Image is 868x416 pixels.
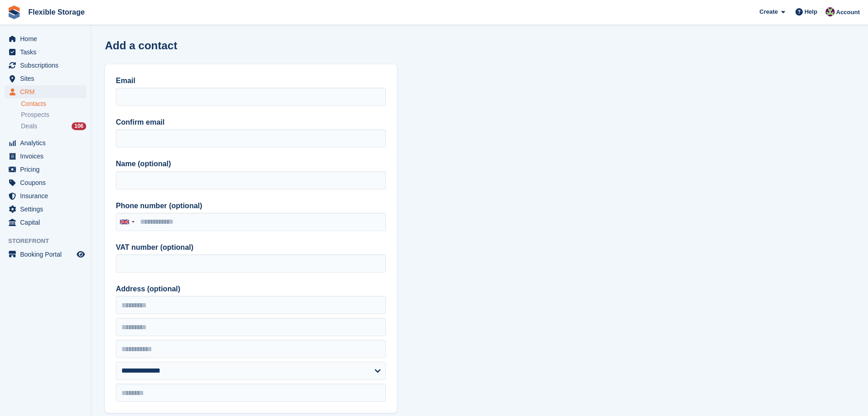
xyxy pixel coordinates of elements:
span: Booking Portal [20,248,75,261]
span: Help [805,7,817,16]
span: CRM [20,85,75,98]
a: menu [5,190,86,202]
a: menu [5,85,86,98]
a: menu [5,72,86,85]
span: Tasks [20,46,75,58]
span: Insurance [20,190,75,202]
a: Prospects [21,110,86,120]
a: menu [5,216,86,229]
span: Capital [20,216,75,229]
a: Flexible Storage [25,5,88,20]
a: Deals 106 [21,121,86,131]
span: Coupons [20,176,75,189]
img: stora-icon-8386f47178a22dfd0bd8f6a31ec36ba5ce8667c1dd55bd0f319d3a0aa187defe.svg [7,5,21,19]
a: menu [5,59,86,72]
a: menu [5,203,86,216]
img: Rachael Fisher [826,7,835,16]
h1: Add a contact [105,39,177,52]
label: Email [116,75,386,86]
label: Address (optional) [116,284,386,295]
span: Invoices [20,150,75,163]
span: Subscriptions [20,59,75,72]
div: 106 [72,122,86,130]
a: menu [5,163,86,176]
div: United Kingdom: +44 [116,213,137,231]
label: Confirm email [116,117,386,128]
span: Sites [20,72,75,85]
a: menu [5,46,86,58]
label: VAT number (optional) [116,242,386,253]
span: Create [759,7,778,16]
label: Name (optional) [116,158,386,169]
span: Deals [21,122,37,131]
a: menu [5,150,86,163]
span: Analytics [20,137,75,149]
span: Prospects [21,111,49,119]
label: Phone number (optional) [116,200,386,211]
a: menu [5,137,86,149]
a: Preview store [75,249,86,260]
span: Home [20,32,75,45]
a: menu [5,32,86,45]
span: Pricing [20,163,75,176]
a: menu [5,176,86,189]
span: Settings [20,203,75,216]
span: Account [836,8,860,17]
a: menu [5,248,86,261]
a: Contacts [21,100,86,108]
span: Storefront [8,237,91,246]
